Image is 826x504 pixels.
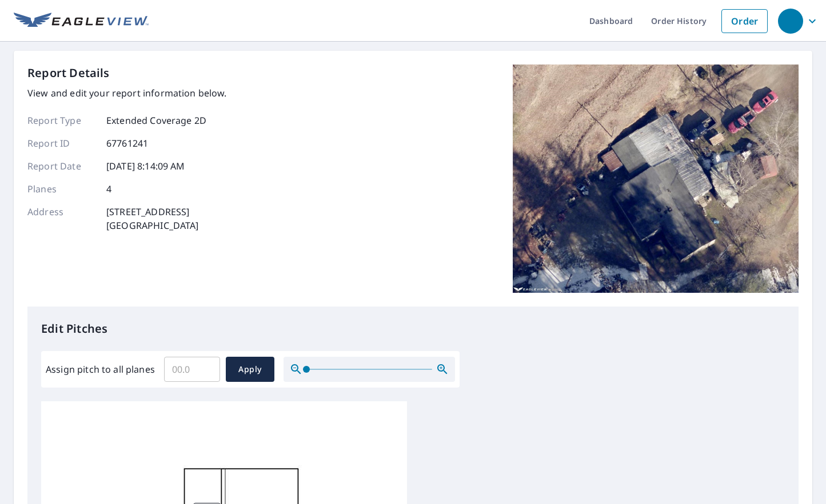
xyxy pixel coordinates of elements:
p: Edit Pitches [41,320,785,337]
button: Apply [226,357,274,382]
img: EV Logo [14,13,149,30]
img: Top image [513,64,799,293]
p: 4 [106,182,111,196]
p: Report ID [27,136,96,150]
p: [DATE] 8:14:09 AM [106,159,185,173]
p: Report Date [27,159,96,173]
p: 67761241 [106,136,148,150]
a: Order [721,9,768,33]
p: Extended Coverage 2D [106,114,206,127]
label: Assign pitch to all planes [46,362,155,376]
p: Address [27,205,96,232]
span: Apply [235,362,265,377]
p: [STREET_ADDRESS] [GEOGRAPHIC_DATA] [106,205,199,232]
p: View and edit your report information below. [27,86,227,100]
p: Report Details [27,64,110,82]
p: Report Type [27,114,96,127]
input: 00.0 [164,353,220,385]
p: Planes [27,182,96,196]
